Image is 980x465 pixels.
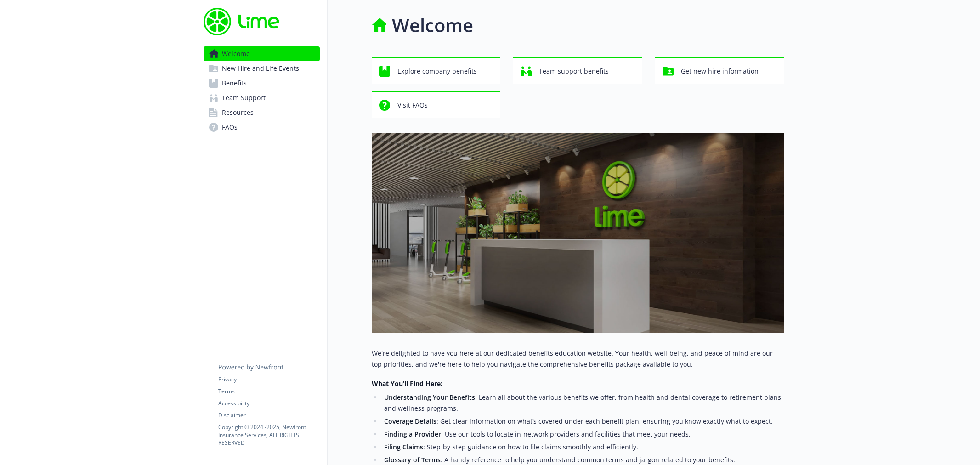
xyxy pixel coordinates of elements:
span: Explore company benefits [397,62,477,80]
span: Get new hire information [681,62,759,80]
button: Get new hire information [655,57,784,84]
h1: Welcome [392,11,473,39]
span: Team support benefits [539,62,609,80]
p: We're delighted to have you here at our dedicated benefits education website. Your health, well-b... [372,348,784,370]
a: Welcome [204,46,320,61]
a: Privacy [218,375,319,384]
li: : Step-by-step guidance on how to file claims smoothly and efficiently. [382,442,784,453]
a: Terms [218,387,319,396]
span: Team Support [222,91,266,105]
a: Disclaimer [218,411,319,420]
button: Team support benefits [513,57,642,84]
strong: Glossary of Terms [384,455,441,464]
strong: Coverage Details [384,417,436,425]
li: : Use our tools to locate in-network providers and facilities that meet your needs. [382,429,784,440]
a: Accessibility [218,399,319,408]
span: Welcome [222,46,250,61]
span: Visit FAQs [397,96,428,114]
strong: Understanding Your Benefits [384,393,475,402]
li: : Get clear information on what’s covered under each benefit plan, ensuring you know exactly what... [382,416,784,427]
span: New Hire and Life Events [222,61,299,76]
a: Benefits [204,76,320,91]
li: : Learn all about the various benefits we offer, from health and dental coverage to retirement pl... [382,392,784,414]
span: Benefits [222,76,247,91]
span: FAQs [222,120,238,135]
button: Visit FAQs [372,91,501,118]
span: Resources [222,105,254,120]
p: Copyright © 2024 - 2025 , Newfront Insurance Services, ALL RIGHTS RESERVED [218,423,319,447]
a: Resources [204,105,320,120]
strong: Filing Claims [384,442,423,451]
a: FAQs [204,120,320,135]
strong: Finding a Provider [384,430,441,438]
a: Team Support [204,91,320,105]
a: New Hire and Life Events [204,61,320,76]
button: Explore company benefits [372,57,501,84]
strong: What You’ll Find Here: [372,379,442,388]
img: overview page banner [372,133,784,333]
